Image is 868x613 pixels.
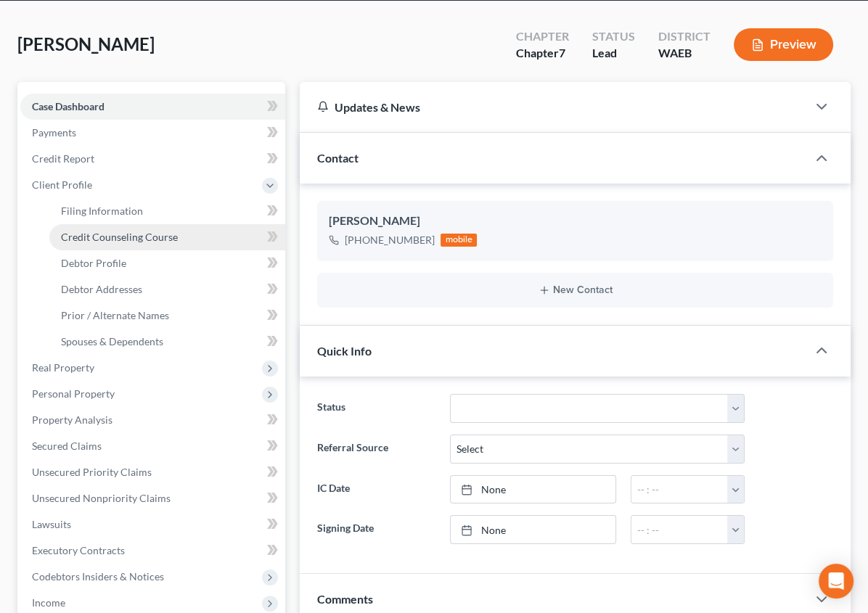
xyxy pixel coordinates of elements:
a: Case Dashboard [20,94,285,120]
span: Personal Property [32,387,115,400]
a: None [451,516,615,543]
span: Real Property [32,361,94,374]
span: Comments [317,592,373,606]
span: 7 [559,46,565,59]
span: Payments [32,126,76,139]
div: Chapter [516,45,569,62]
div: WAEB [658,45,711,62]
a: Prior / Alternate Names [49,303,285,329]
span: Case Dashboard [32,100,105,112]
a: Executory Contracts [20,538,285,564]
span: Lawsuits [32,518,71,530]
div: District [658,28,711,45]
div: Lead [592,45,635,62]
span: Unsecured Priority Claims [32,466,152,478]
a: Property Analysis [20,407,285,433]
button: Preview [734,28,833,61]
span: Prior / Alternate Names [61,309,169,321]
div: Status [592,28,635,45]
span: Unsecured Nonpriority Claims [32,492,171,504]
div: Chapter [516,28,569,45]
label: Signing Date [310,515,443,544]
span: [PERSON_NAME] [17,33,155,54]
a: Credit Counseling Course [49,224,285,250]
div: [PERSON_NAME] [329,213,822,230]
span: Debtor Profile [61,257,126,269]
a: Credit Report [20,146,285,172]
a: Debtor Profile [49,250,285,276]
span: Client Profile [32,178,92,191]
span: Secured Claims [32,440,102,452]
a: Lawsuits [20,511,285,538]
span: Income [32,596,65,609]
span: Credit Report [32,152,94,165]
div: Updates & News [317,99,790,115]
a: Spouses & Dependents [49,329,285,355]
span: Quick Info [317,344,372,358]
label: IC Date [310,475,443,504]
span: Debtor Addresses [61,283,142,295]
label: Status [310,394,443,423]
div: Open Intercom Messenger [819,564,853,598]
a: Debtor Addresses [49,276,285,303]
a: Unsecured Priority Claims [20,459,285,485]
span: Codebtors Insiders & Notices [32,570,164,583]
a: Filing Information [49,198,285,224]
input: -- : -- [631,516,729,543]
a: Unsecured Nonpriority Claims [20,485,285,511]
button: New Contact [329,284,822,296]
span: Spouses & Dependents [61,335,163,347]
div: [PHONE_NUMBER] [345,233,435,247]
span: Credit Counseling Course [61,231,178,243]
a: Secured Claims [20,433,285,459]
span: Filing Information [61,205,143,217]
span: Executory Contracts [32,544,125,556]
label: Referral Source [310,435,443,464]
div: mobile [441,234,477,247]
span: Contact [317,151,359,165]
a: Payments [20,120,285,146]
a: None [451,476,615,503]
span: Property Analysis [32,414,112,426]
input: -- : -- [631,476,729,503]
